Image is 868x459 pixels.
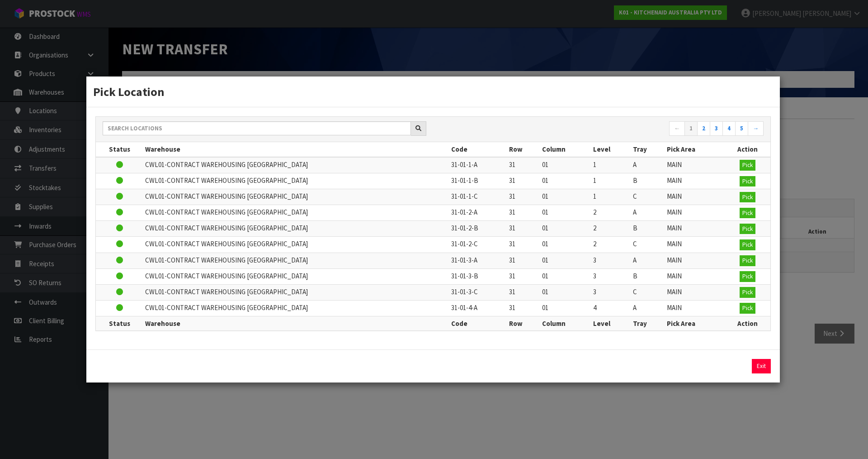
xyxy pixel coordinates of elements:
[449,237,507,253] td: 31-01-2-C
[96,142,143,157] th: Status
[540,189,591,205] td: 01
[540,284,591,300] td: 01
[540,300,591,316] td: 01
[665,268,725,284] td: MAIN
[631,268,665,284] td: B
[742,193,753,201] span: Pick
[697,121,710,136] a: 2
[507,284,540,300] td: 31
[740,255,755,266] button: Pick
[143,157,449,173] td: CWL01-CONTRACT WAREHOUSING [GEOGRAPHIC_DATA]
[740,287,755,298] button: Pick
[752,359,771,373] button: Exit
[540,221,591,237] td: 01
[540,237,591,253] td: 01
[631,157,665,173] td: A
[449,221,507,237] td: 31-01-2-B
[449,142,507,157] th: Code
[449,173,507,189] td: 31-01-1-B
[143,284,449,300] td: CWL01-CONTRACT WAREHOUSING [GEOGRAPHIC_DATA]
[725,316,770,330] th: Action
[507,316,540,330] th: Row
[540,142,591,157] th: Column
[591,189,631,205] td: 1
[665,189,725,205] td: MAIN
[740,176,755,187] button: Pick
[665,316,725,330] th: Pick Area
[540,173,591,189] td: 01
[591,316,631,330] th: Level
[591,253,631,268] td: 3
[507,142,540,157] th: Row
[742,288,753,296] span: Pick
[742,257,753,264] span: Pick
[631,284,665,300] td: C
[631,221,665,237] td: B
[449,157,507,173] td: 31-01-1-A
[540,205,591,221] td: 01
[507,173,540,189] td: 31
[591,237,631,253] td: 2
[591,221,631,237] td: 2
[742,177,753,185] span: Pick
[103,121,411,135] input: Search locations
[440,121,764,137] nav: Page navigation
[591,142,631,157] th: Level
[740,192,755,203] button: Pick
[449,300,507,316] td: 31-01-4-A
[591,284,631,300] td: 3
[631,173,665,189] td: B
[665,253,725,268] td: MAIN
[143,316,449,330] th: Warehouse
[684,121,698,136] a: 1
[631,205,665,221] td: A
[143,173,449,189] td: CWL01-CONTRACT WAREHOUSING [GEOGRAPHIC_DATA]
[742,273,753,280] span: Pick
[665,157,725,173] td: MAIN
[631,300,665,316] td: A
[740,224,755,234] button: Pick
[748,121,764,136] a: →
[96,316,143,330] th: Status
[722,121,736,136] a: 4
[540,157,591,173] td: 01
[507,205,540,221] td: 31
[740,160,755,171] button: Pick
[740,303,755,314] button: Pick
[143,268,449,284] td: CWL01-CONTRACT WAREHOUSING [GEOGRAPHIC_DATA]
[591,300,631,316] td: 4
[740,239,755,250] button: Pick
[143,237,449,253] td: CWL01-CONTRACT WAREHOUSING [GEOGRAPHIC_DATA]
[591,157,631,173] td: 1
[540,268,591,284] td: 01
[710,121,723,136] a: 3
[665,300,725,316] td: MAIN
[93,83,773,100] h3: Pick Location
[143,221,449,237] td: CWL01-CONTRACT WAREHOUSING [GEOGRAPHIC_DATA]
[742,241,753,249] span: Pick
[740,271,755,282] button: Pick
[507,237,540,253] td: 31
[742,161,753,169] span: Pick
[507,157,540,173] td: 31
[665,237,725,253] td: MAIN
[143,205,449,221] td: CWL01-CONTRACT WAREHOUSING [GEOGRAPHIC_DATA]
[449,268,507,284] td: 31-01-3-B
[507,253,540,268] td: 31
[449,253,507,268] td: 31-01-3-A
[665,221,725,237] td: MAIN
[507,300,540,316] td: 31
[631,316,665,330] th: Tray
[631,142,665,157] th: Tray
[507,221,540,237] td: 31
[740,208,755,219] button: Pick
[665,142,725,157] th: Pick Area
[669,121,685,136] a: ←
[143,142,449,157] th: Warehouse
[631,237,665,253] td: C
[449,205,507,221] td: 31-01-2-A
[143,300,449,316] td: CWL01-CONTRACT WAREHOUSING [GEOGRAPHIC_DATA]
[725,142,770,157] th: Action
[742,304,753,312] span: Pick
[591,205,631,221] td: 2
